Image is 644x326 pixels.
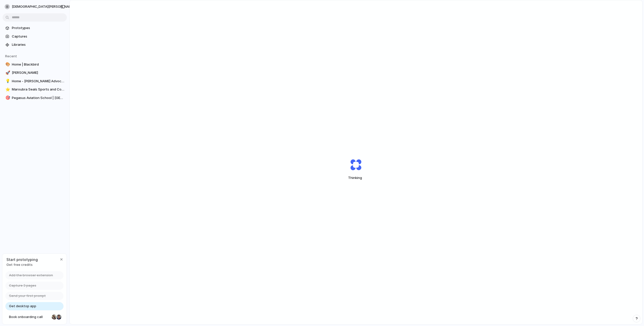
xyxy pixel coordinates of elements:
span: Maroubra Seals Sports and Community Club [12,87,65,92]
span: Get desktop app [9,304,36,309]
div: Nicole Kubica [51,314,57,320]
span: Add the browser extension [9,273,53,278]
div: Christian Iacullo [56,314,62,320]
a: 🎯Pegasus Aviation School | [GEOGRAPHIC_DATA] Flight Training | Pilot Training [3,94,67,102]
span: Send your first prompt [9,293,46,298]
a: ⭐Maroubra Seals Sports and Community Club [3,86,67,93]
span: Capture 3 pages [9,283,36,288]
button: 💡 [5,79,10,84]
button: 🎨 [5,62,10,67]
span: Thinking [338,175,374,180]
a: 💡Home - [PERSON_NAME] Advocacy [3,77,67,85]
a: Prototypes [3,24,67,32]
div: 🚀 [5,70,9,76]
a: 🎨Home | Blackbird [3,61,67,68]
a: Libraries [3,41,67,49]
span: Home | Blackbird [12,62,65,67]
span: Home - [PERSON_NAME] Advocacy [12,79,65,84]
div: ⭐ [5,87,9,93]
div: 🎨 [5,61,9,67]
div: 💡 [5,78,9,84]
a: Get desktop app [5,302,64,310]
span: Get free credits [6,262,38,267]
a: Captures [3,33,67,40]
span: Prototypes [12,25,65,31]
span: Recent [5,54,17,58]
button: 🚀 [5,70,10,75]
a: Book onboarding call [5,313,64,321]
span: Book onboarding call [9,314,50,320]
span: Captures [12,34,65,39]
div: 🎯 [5,95,9,101]
span: Libraries [12,42,65,47]
button: 🎯 [5,95,10,101]
span: [DEMOGRAPHIC_DATA][PERSON_NAME] [12,4,75,9]
span: [PERSON_NAME] [12,70,65,75]
span: Pegasus Aviation School | [GEOGRAPHIC_DATA] Flight Training | Pilot Training [12,95,65,101]
a: 🚀[PERSON_NAME] [3,69,67,77]
button: [DEMOGRAPHIC_DATA][PERSON_NAME] [3,3,83,11]
button: ⭐ [5,87,10,92]
span: Start prototyping [6,257,38,262]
